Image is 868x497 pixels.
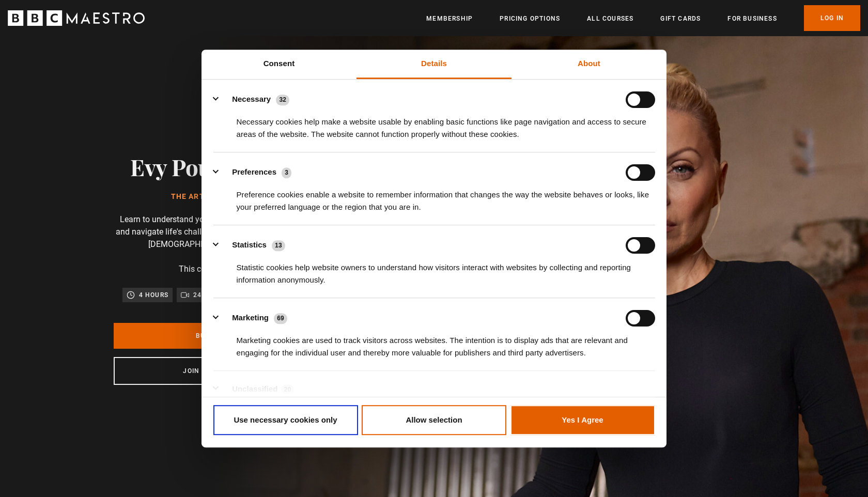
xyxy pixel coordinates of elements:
h2: Evy Poumpouras [130,153,304,180]
a: Buy Course [114,323,320,349]
a: Join BBC Maestro [114,357,320,385]
p: 4 hours [139,290,168,300]
button: Yes I Agree [510,405,655,435]
div: Preference cookies enable a website to remember information that changes the way the website beha... [213,181,655,213]
p: This course includes: [179,263,256,275]
button: Preferences (3) [213,164,298,181]
span: 3 [282,167,291,178]
span: 32 [276,95,289,105]
div: Necessary cookies help make a website usable by enabling basic functions like page navigation and... [213,108,655,141]
label: Marketing [232,312,269,324]
a: All Courses [587,13,633,24]
p: 24 lessons [193,290,235,300]
nav: Primary [426,5,860,31]
a: Log In [804,5,860,31]
span: 20 [281,384,295,395]
button: Use necessary cookies only [213,405,358,435]
button: Marketing (69) [213,310,294,327]
button: Allow selection [362,405,506,435]
label: Statistics [232,239,267,251]
span: 13 [272,240,285,251]
button: Necessary (32) [213,91,296,108]
a: Gift Cards [660,13,701,24]
a: Membership [426,13,473,24]
span: 69 [274,313,287,323]
div: Marketing cookies are used to track visitors across websites. The intention is to display ads tha... [213,327,655,359]
a: About [512,50,667,79]
h1: The Art of Influence [130,193,304,201]
a: Consent [202,50,357,79]
label: Necessary [232,94,271,105]
p: Learn to understand yourself, read people's behaviour and navigate life's challenges with ease, w... [114,213,320,251]
a: For business [727,13,777,24]
button: Unclassified (20) [213,383,301,396]
a: Pricing Options [500,13,560,24]
a: Details [357,50,512,79]
label: Preferences [232,166,276,178]
div: Statistic cookies help website owners to understand how visitors interact with websites by collec... [213,254,655,286]
button: Statistics (13) [213,237,292,254]
svg: BBC Maestro [8,10,145,26]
